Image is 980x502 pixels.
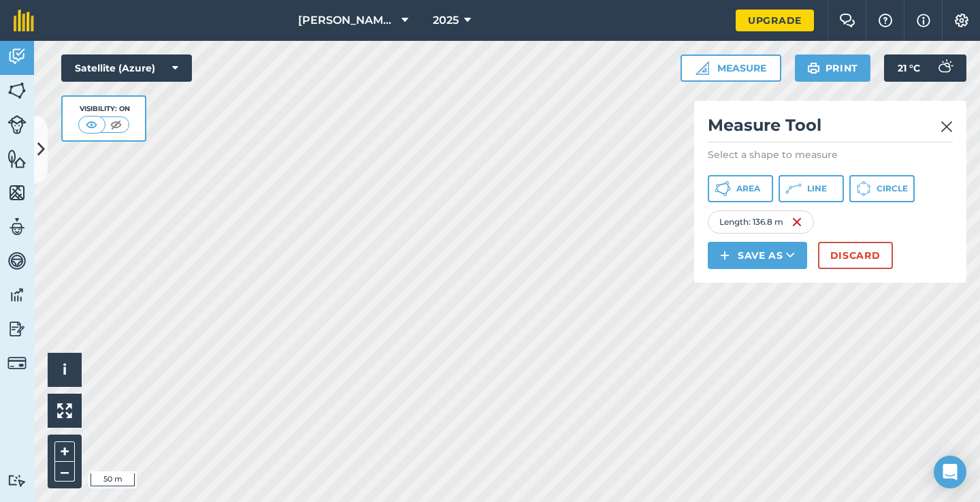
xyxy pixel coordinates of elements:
[433,12,459,29] span: 2025
[877,183,908,194] span: Circle
[7,183,27,203] img: svg+xml;base64,PHN2ZyB4bWxucz0iaHR0cDovL3d3dy53My5vcmcvMjAwMC9zdmciIHdpZHRoPSI1NiIgaGVpZ2h0PSI2MC...
[54,441,75,462] button: +
[696,61,709,75] img: Ruler icon
[931,54,958,82] img: svg+xml;base64,PD94bWwgdmVyc2lvbj0iMS4wIiBlbmNvZGluZz0idXRmLTgiPz4KPCEtLSBHZW5lcmF0b3I6IEFkb2JlIE...
[708,175,773,202] button: Area
[917,12,930,29] img: svg+xml;base64,PHN2ZyB4bWxucz0iaHR0cDovL3d3dy53My5vcmcvMjAwMC9zdmciIHdpZHRoPSIxNyIgaGVpZ2h0PSIxNy...
[63,361,67,378] span: i
[298,12,396,29] span: [PERSON_NAME] [PERSON_NAME]
[57,403,72,418] img: Four arrows, one pointing top left, one top right, one bottom right and the last bottom left
[7,354,27,373] img: svg+xml;base64,PD94bWwgdmVyc2lvbj0iMS4wIiBlbmNvZGluZz0idXRmLTgiPz4KPCEtLSBHZW5lcmF0b3I6IEFkb2JlIE...
[884,54,966,82] button: 21 °C
[681,54,781,82] button: Measure
[108,118,125,131] img: svg+xml;base64,PHN2ZyB4bWxucz0iaHR0cDovL3d3dy53My5vcmcvMjAwMC9zdmciIHdpZHRoPSI1MCIgaGVpZ2h0PSI0MC...
[7,251,27,271] img: svg+xml;base64,PD94bWwgdmVyc2lvbj0iMS4wIiBlbmNvZGluZz0idXRmLTgiPz4KPCEtLSBHZW5lcmF0b3I6IEFkb2JlIE...
[7,148,27,169] img: svg+xml;base64,PHN2ZyB4bWxucz0iaHR0cDovL3d3dy53My5vcmcvMjAwMC9zdmciIHdpZHRoPSI1NiIgaGVpZ2h0PSI2MC...
[807,60,820,76] img: svg+xml;base64,PHN2ZyB4bWxucz0iaHR0cDovL3d3dy53My5vcmcvMjAwMC9zdmciIHdpZHRoPSIxOSIgaGVpZ2h0PSIyNC...
[54,462,75,482] button: –
[877,14,894,27] img: A question mark icon
[898,54,920,82] span: 21 ° C
[7,285,27,305] img: svg+xml;base64,PD94bWwgdmVyc2lvbj0iMS4wIiBlbmNvZGluZz0idXRmLTgiPz4KPCEtLSBHZW5lcmF0b3I6IEFkb2JlIE...
[807,183,827,194] span: Line
[849,175,915,202] button: Circle
[720,247,730,264] img: svg+xml;base64,PHN2ZyB4bWxucz0iaHR0cDovL3d3dy53My5vcmcvMjAwMC9zdmciIHdpZHRoPSIxNCIgaGVpZ2h0PSIyNC...
[708,114,953,142] h2: Measure Tool
[795,54,871,82] button: Print
[7,46,27,67] img: svg+xml;base64,PD94bWwgdmVyc2lvbj0iMS4wIiBlbmNvZGluZz0idXRmLTgiPz4KPCEtLSBHZW5lcmF0b3I6IEFkb2JlIE...
[48,353,82,387] button: i
[78,104,130,114] div: Visibility: On
[61,54,192,82] button: Satellite (Azure)
[953,14,970,27] img: A cog icon
[7,217,27,237] img: svg+xml;base64,PD94bWwgdmVyc2lvbj0iMS4wIiBlbmNvZGluZz0idXRmLTgiPz4KPCEtLSBHZW5lcmF0b3I6IEFkb2JlIE...
[708,210,814,234] div: Length : 136.8 m
[839,14,855,27] img: Two speech bubbles overlapping with the left bubble in the forefront
[7,80,27,101] img: svg+xml;base64,PHN2ZyB4bWxucz0iaHR0cDovL3d3dy53My5vcmcvMjAwMC9zdmciIHdpZHRoPSI1NiIgaGVpZ2h0PSI2MC...
[818,242,893,269] button: Discard
[83,118,100,131] img: svg+xml;base64,PHN2ZyB4bWxucz0iaHR0cDovL3d3dy53My5vcmcvMjAwMC9zdmciIHdpZHRoPSI1MCIgaGVpZ2h0PSI0MC...
[736,183,760,194] span: Area
[7,319,27,339] img: svg+xml;base64,PD94bWwgdmVyc2lvbj0iMS4wIiBlbmNvZGluZz0idXRmLTgiPz4KPCEtLSBHZW5lcmF0b3I6IEFkb2JlIE...
[14,10,34,31] img: fieldmargin Logo
[736,10,814,31] a: Upgrade
[708,242,807,269] button: Save as
[779,175,844,202] button: Line
[7,474,27,487] img: svg+xml;base64,PD94bWwgdmVyc2lvbj0iMS4wIiBlbmNvZGluZz0idXRmLTgiPz4KPCEtLSBHZW5lcmF0b3I6IEFkb2JlIE...
[708,148,953,161] p: Select a shape to measure
[7,115,27,134] img: svg+xml;base64,PD94bWwgdmVyc2lvbj0iMS4wIiBlbmNvZGluZz0idXRmLTgiPz4KPCEtLSBHZW5lcmF0b3I6IEFkb2JlIE...
[941,119,953,135] img: svg+xml;base64,PHN2ZyB4bWxucz0iaHR0cDovL3d3dy53My5vcmcvMjAwMC9zdmciIHdpZHRoPSIyMiIgaGVpZ2h0PSIzMC...
[791,214,802,230] img: svg+xml;base64,PHN2ZyB4bWxucz0iaHR0cDovL3d3dy53My5vcmcvMjAwMC9zdmciIHdpZHRoPSIxNiIgaGVpZ2h0PSIyNC...
[934,456,966,488] div: Open Intercom Messenger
